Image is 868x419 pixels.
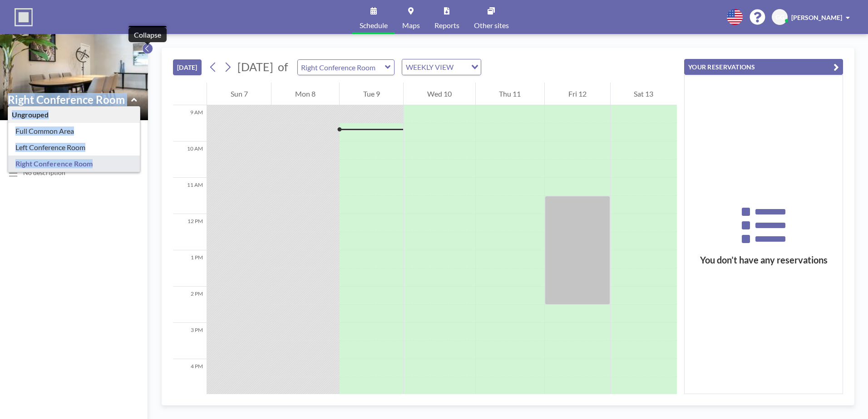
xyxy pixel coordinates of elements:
[271,83,339,105] div: Mon 8
[173,359,207,395] div: 4 PM
[173,178,207,214] div: 11 AM
[173,141,207,178] div: 10 AM
[173,214,207,250] div: 12 PM
[545,83,610,105] div: Fri 12
[173,287,207,323] div: 2 PM
[173,323,207,359] div: 3 PM
[8,156,140,172] div: Right Conference Room
[611,83,677,105] div: Sat 13
[684,59,843,75] button: YOUR RESERVATIONS
[173,250,207,287] div: 1 PM
[8,139,140,156] div: Left Conference Room
[207,83,271,105] div: Sun 7
[685,254,843,266] h3: You don’t have any reservations
[340,83,403,105] div: Tue 9
[23,169,65,177] div: No description
[15,8,33,26] img: organization-logo
[134,30,161,39] div: Collapse
[791,14,842,21] span: [PERSON_NAME]
[402,22,420,29] span: Maps
[8,93,131,106] input: Right Conference Room
[404,61,455,73] span: WEEKLY VIEW
[775,13,784,21] span: GG
[278,60,288,74] span: of
[298,60,385,75] input: Right Conference Room
[173,59,202,75] button: [DATE]
[434,22,459,29] span: Reports
[8,123,140,139] div: Full Common Area
[237,60,273,73] span: [DATE]
[404,83,475,105] div: Wed 10
[474,22,509,29] span: Other sites
[402,59,481,75] div: Search for option
[7,107,30,116] span: Floor: -
[8,107,140,123] div: Ungrouped
[476,83,544,105] div: Thu 11
[360,22,388,29] span: Schedule
[456,61,466,73] input: Search for option
[173,105,207,141] div: 9 AM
